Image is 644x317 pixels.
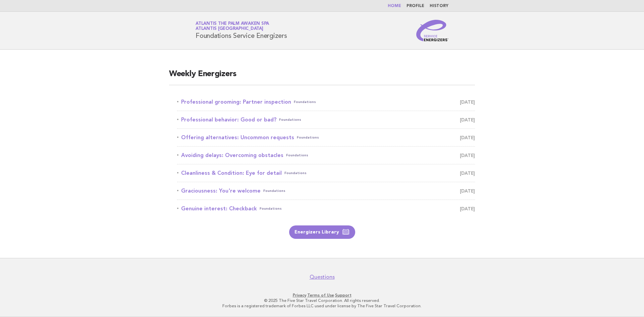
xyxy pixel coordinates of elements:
[284,168,307,178] span: Foundations
[196,22,287,39] h1: Foundations Service Energizers
[263,186,285,196] span: Foundations
[279,115,301,124] span: Foundations
[416,20,448,41] img: Service Energizers
[460,151,475,160] span: [DATE]
[177,133,475,142] a: Offering alternatives: Uncommon requestsFoundations [DATE]
[286,151,308,160] span: Foundations
[388,4,401,8] a: Home
[177,151,475,160] a: Avoiding delays: Overcoming obstaclesFoundations [DATE]
[460,204,475,213] span: [DATE]
[294,97,316,107] span: Foundations
[177,204,475,213] a: Genuine interest: CheckbackFoundations [DATE]
[430,4,448,8] a: History
[117,293,527,298] p: · ·
[169,69,475,85] h2: Weekly Energizers
[177,115,475,124] a: Professional behavior: Good or bad?Foundations [DATE]
[177,186,475,196] a: Graciousness: You're welcomeFoundations [DATE]
[310,274,335,280] a: Questions
[407,4,424,8] a: Profile
[460,115,475,124] span: [DATE]
[460,97,475,107] span: [DATE]
[196,27,263,31] span: Atlantis [GEOGRAPHIC_DATA]
[460,168,475,178] span: [DATE]
[293,293,306,298] a: Privacy
[297,133,319,142] span: Foundations
[196,21,269,31] a: Atlantis The Palm Awaken SpaAtlantis [GEOGRAPHIC_DATA]
[460,186,475,196] span: [DATE]
[117,303,527,309] p: Forbes is a registered trademark of Forbes LLC used under license by The Five Star Travel Corpora...
[289,225,355,239] a: Energizers Library
[177,97,475,107] a: Professional grooming: Partner inspectionFoundations [DATE]
[177,168,475,178] a: Cleanliness & Condition: Eye for detailFoundations [DATE]
[307,293,334,298] a: Terms of Use
[260,204,282,213] span: Foundations
[335,293,352,298] a: Support
[460,133,475,142] span: [DATE]
[117,298,527,303] p: © 2025 The Five Star Travel Corporation. All rights reserved.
